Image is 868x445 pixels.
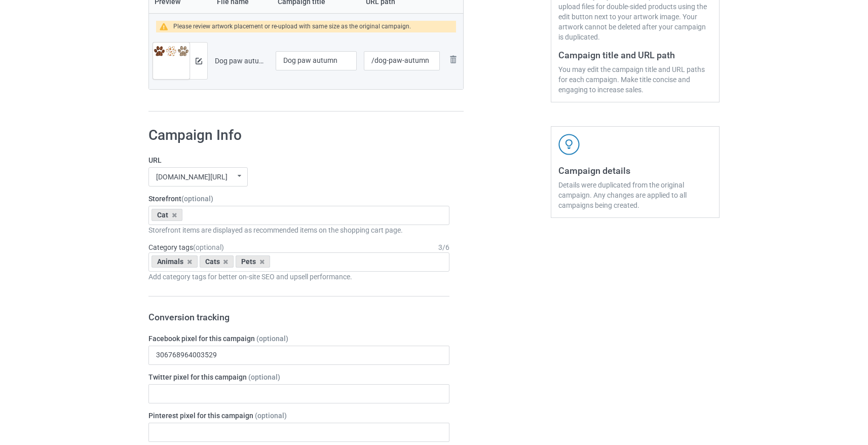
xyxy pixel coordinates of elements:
div: [DOMAIN_NAME][URL] [156,173,228,180]
h3: Campaign title and URL path [558,49,712,61]
label: Facebook pixel for this campaign [148,333,449,344]
div: Animals [152,255,198,268]
img: original.png [153,43,190,86]
span: (optional) [255,412,287,420]
div: You may edit the campaign title and URL paths for each campaign. Make title concise and engaging ... [558,64,712,95]
h3: Campaign details [558,165,712,176]
div: Please review artwork placement or re-upload with same size as the original campaign. [173,21,411,32]
h1: Campaign Info [148,126,449,144]
img: svg+xml;base64,PD94bWwgdmVyc2lvbj0iMS4wIiBlbmNvZGluZz0iVVRGLTgiPz4KPHN2ZyB3aWR0aD0iMTRweCIgaGVpZ2... [196,58,202,64]
div: Dog paw autumn.png [215,56,269,66]
div: Details were duplicated from the original campaign. Any changes are applied to all campaigns bein... [558,180,712,210]
div: Pets [236,255,270,268]
label: Storefront [148,194,449,204]
label: Pinterest pixel for this campaign [148,411,449,421]
span: (optional) [181,195,213,203]
span: (optional) [248,373,280,381]
div: Cats [200,255,234,268]
div: Storefront items are displayed as recommended items on the shopping cart page. [148,225,449,235]
span: (optional) [256,335,288,343]
div: Add category tags for better on-site SEO and upsell performance. [148,272,449,282]
div: Cat [152,209,182,221]
img: svg+xml;base64,PD94bWwgdmVyc2lvbj0iMS4wIiBlbmNvZGluZz0iVVRGLTgiPz4KPHN2ZyB3aWR0aD0iNDJweCIgaGVpZ2... [558,134,580,155]
img: svg+xml;base64,PD94bWwgdmVyc2lvbj0iMS4wIiBlbmNvZGluZz0iVVRGLTgiPz4KPHN2ZyB3aWR0aD0iMjhweCIgaGVpZ2... [447,53,459,65]
img: warning [160,23,173,30]
label: URL [148,155,449,165]
label: Category tags [148,242,224,252]
h3: Conversion tracking [148,311,449,323]
div: 3 / 6 [438,242,449,252]
label: Twitter pixel for this campaign [148,372,449,382]
span: (optional) [193,243,224,251]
